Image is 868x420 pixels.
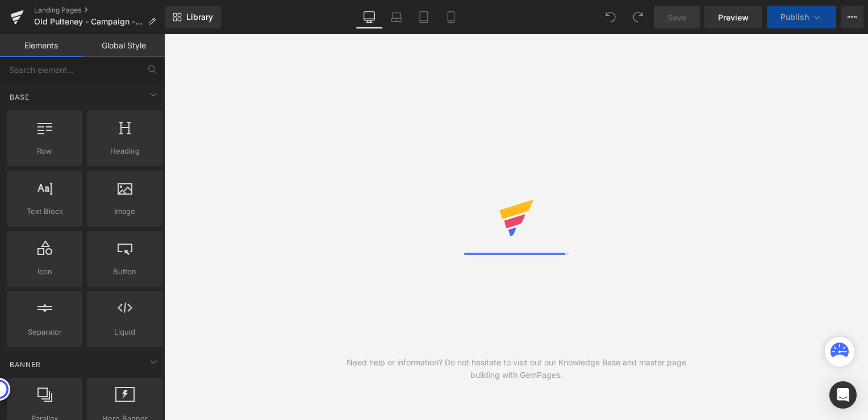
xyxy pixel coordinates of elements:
a: Landing Pages [34,6,165,15]
a: Global Style [82,34,165,57]
button: Undo [599,6,622,28]
span: Preview [718,11,749,23]
span: Button [90,266,159,278]
span: Text Block [10,205,79,217]
span: Old Pulteney - Campaign - 2025 [34,17,143,26]
span: Base [9,92,31,102]
span: Separator [10,326,79,338]
a: Mobile [437,6,465,28]
span: Library [186,12,213,22]
div: Need help or information? Do not hesitate to visit out our Knowledge Base and master page buildin... [340,356,692,381]
span: Icon [10,266,79,278]
span: Heading [90,145,159,157]
span: Publish [781,13,809,22]
a: New Library [165,6,221,28]
button: Publish [767,6,836,28]
span: Save [667,11,686,23]
button: Redo [627,6,649,28]
a: Laptop [383,6,410,28]
div: Open Intercom Messenger [829,381,857,409]
span: Liquid [90,326,159,338]
span: Banner [9,359,42,370]
span: Row [10,145,79,157]
a: Tablet [410,6,437,28]
span: Image [90,205,159,217]
a: Preview [704,6,762,28]
button: More [841,6,863,28]
a: Desktop [356,6,383,28]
